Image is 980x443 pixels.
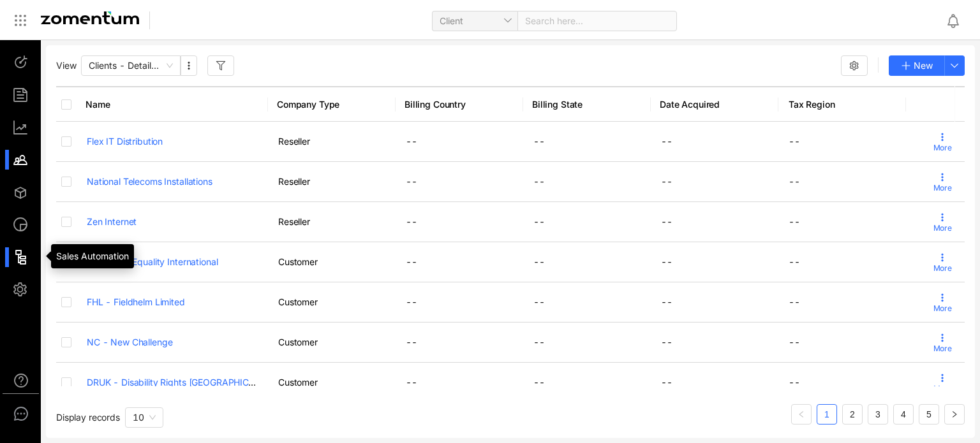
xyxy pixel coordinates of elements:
[278,135,385,148] div: Reseller
[817,404,837,425] li: 1
[87,337,172,347] a: NC - New Challenge
[919,405,939,424] a: 5
[278,215,385,228] div: Reseller
[87,136,163,147] a: Flex IT Distribution
[87,256,218,267] a: FEI - Face Equality International
[933,383,952,395] span: More
[405,98,507,111] span: Billing Country
[396,282,523,323] td: --
[789,215,896,228] div: --
[944,404,965,425] button: right
[651,363,778,403] td: --
[89,56,173,75] span: Clients - Detailed View
[41,11,139,24] img: Zomentum Logo
[933,182,952,194] span: More
[660,98,762,111] span: Date Acquired
[868,405,887,424] a: 3
[278,296,385,309] div: Customer
[893,404,914,425] li: 4
[133,412,144,423] span: 10
[933,222,952,234] span: More
[277,98,380,111] span: Company Type
[51,244,134,268] div: Sales Automation
[789,256,896,268] div: --
[87,176,212,187] a: National Telecoms Installations
[914,59,933,73] span: New
[396,363,523,403] td: --
[56,412,120,423] span: Display records
[396,122,523,162] td: --
[651,242,778,282] td: --
[789,175,896,188] div: --
[789,296,896,309] div: --
[396,202,523,242] td: --
[278,175,385,188] div: Reseller
[817,405,836,424] a: 1
[842,404,863,425] li: 2
[798,410,805,418] span: left
[919,404,939,425] li: 5
[789,336,896,349] div: --
[278,256,385,268] div: Customer
[651,282,778,323] td: --
[933,303,952,314] span: More
[946,6,971,35] div: Notifications
[87,377,278,388] a: DRUK - Disability Rights [GEOGRAPHIC_DATA]
[651,202,778,242] td: --
[889,55,945,76] button: New
[532,98,635,111] span: Billing State
[523,363,651,403] td: --
[396,242,523,282] td: --
[523,162,651,202] td: --
[894,405,913,424] a: 4
[789,376,896,389] div: --
[843,405,862,424] a: 2
[933,343,952,354] span: More
[868,404,888,425] li: 3
[440,11,510,31] span: Client
[791,404,812,425] li: Previous Page
[396,323,523,363] td: --
[523,282,651,323] td: --
[933,142,952,154] span: More
[778,86,906,122] th: Tax Region
[651,122,778,162] td: --
[85,98,252,111] span: Name
[278,376,385,389] div: Customer
[523,242,651,282] td: --
[651,162,778,202] td: --
[396,162,523,202] td: --
[791,404,812,425] button: left
[87,296,185,307] a: FHL - Fieldhelm Limited
[951,410,958,418] span: right
[56,59,76,72] span: View
[944,404,965,425] li: Next Page
[651,323,778,363] td: --
[523,202,651,242] td: --
[87,216,137,227] a: Zen Internet
[523,122,651,162] td: --
[278,336,385,349] div: Customer
[523,323,651,363] td: --
[933,263,952,274] span: More
[789,135,896,148] div: --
